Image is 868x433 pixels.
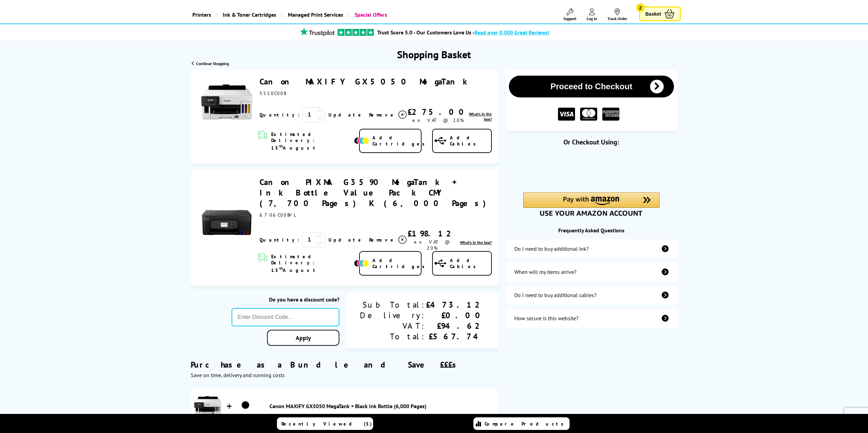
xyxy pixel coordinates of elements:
a: Recently Viewed (5) [277,417,373,430]
span: Compare Products [485,421,567,427]
a: Special Offers [348,6,392,24]
a: secure-website [505,309,678,328]
iframe: PayPal [523,157,660,181]
div: Sub Total: [360,299,426,310]
sup: th [279,266,283,271]
span: Basket [645,9,661,18]
img: trustpilot rating [297,28,338,36]
a: Update [328,112,364,118]
img: Canon MAXIFY GX5050 MegaTank + Black Ink Bottle (6,000 Pages) [194,392,221,419]
span: Read over 8,000 Great Reviews! [474,29,549,36]
a: Canon MAXIFY GX5050 MegaTank [260,76,472,87]
span: Remove [369,112,396,118]
div: Do I need to buy additional ink? [514,245,589,252]
div: Frequently Asked Questions [505,227,678,234]
input: Enter Discount Code... [232,308,339,326]
div: £275.00 [408,107,469,117]
a: Compare Products [473,417,570,430]
sup: th [279,143,283,149]
span: Add Cartridges [372,135,428,147]
a: Track Order [607,9,627,21]
a: Trust Score 5.0 - Our Customers Love Us -Read over 8,000 Great Reviews! [377,29,549,36]
img: Canon PIXMA G3590 MegaTank + Ink Bottle Value Pack CMY (7,700 Pages) K (6,000 Pages) [201,188,252,239]
span: Add Cables [450,257,491,269]
img: MASTER CARD [580,108,597,121]
div: £0.00 [426,310,485,321]
a: Update [328,237,364,243]
div: VAT: [360,321,426,331]
div: £473.12 [426,299,485,310]
div: How secure is this website? [514,315,578,322]
a: Log In [587,9,597,21]
a: Continue Shopping [192,61,229,66]
a: Basket 2 [639,6,681,21]
div: Total: [360,331,426,342]
span: Add Cables [450,135,491,147]
span: ex VAT @ 20% [412,117,464,123]
span: Add Cartridges [372,257,428,269]
div: Or Checkout Using: [505,138,678,146]
div: Do I need to buy additional cables? [514,292,597,298]
span: 5550C008 [260,90,285,96]
span: Quantity: [260,237,299,243]
a: lnk_inthebox [469,111,491,122]
div: £198.12 [408,228,456,239]
a: Delete item from your basket [369,110,408,120]
span: Log In [587,16,597,21]
a: Managed Print Services [281,6,348,24]
a: Printers [187,6,216,24]
span: ex VAT @ 20% [414,239,450,251]
a: Delete item from your basket [369,235,408,245]
a: Apply [267,330,339,346]
span: Recently Viewed (5) [281,421,372,427]
span: Continue Shopping [196,61,229,66]
span: Ink & Toner Cartridges [223,6,276,24]
button: Proceed to Checkout [509,76,674,97]
span: Remove [369,237,396,243]
div: When will my items arrive? [514,268,576,275]
div: Delivery: [360,310,426,321]
span: What's in the box? [469,111,492,122]
a: Ink & Toner Cartridges [216,6,281,24]
img: Add Cartridges [354,260,369,267]
img: VISA [558,108,575,121]
div: £94.62 [426,321,485,331]
span: Quantity: [260,112,299,118]
img: American Express [602,108,619,121]
h1: Shopping Basket [397,48,471,61]
div: Purchase as a Bundle and Save £££s [191,349,499,378]
a: items-arrive [505,262,678,281]
a: lnk_inthebox [460,240,492,245]
span: Support [563,16,576,21]
a: Canon MAXIFY GX5050 MegaTank + Black Ink Bottle (6,000 Pages) [269,403,495,409]
div: Save on time, delivery and running costs [191,372,499,378]
span: 6706C008VL [260,212,297,218]
img: Canon MAXIFY GX5050 MegaTank [201,76,252,127]
a: additional-ink [505,239,678,258]
span: Estimated Delivery: 15 August [271,253,352,273]
span: What's in the box? [460,240,492,245]
a: Support [563,9,576,21]
div: Amazon Pay - Use your Amazon account [523,192,660,216]
a: additional-cables [505,285,678,305]
div: £567.74 [426,331,485,342]
span: 2 [636,3,645,12]
img: Add Cartridges [354,137,369,144]
div: Do you have a discount code? [232,296,339,303]
span: Estimated Delivery: 15 August [271,131,352,151]
img: trustpilot rating [338,29,374,36]
a: Canon PIXMA G3590 MegaTank + Ink Bottle Value Pack CMY (7,700 Pages) K (6,000 Pages) [260,177,490,208]
img: Canon MAXIFY GX5050 MegaTank + Black Ink Bottle (6,000 Pages) [237,397,254,414]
